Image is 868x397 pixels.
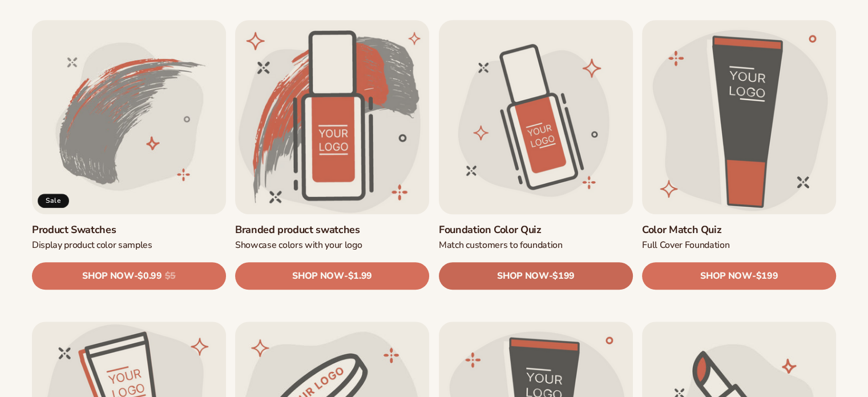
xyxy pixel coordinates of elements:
[642,262,836,290] a: SHOP NOW- $199
[235,223,429,236] a: Branded product swatches
[439,262,633,290] a: SHOP NOW- $199
[32,223,226,236] a: Product Swatches
[700,271,752,282] span: SHOP NOW
[293,271,344,282] span: SHOP NOW
[138,271,162,282] span: $0.99
[82,271,134,282] span: SHOP NOW
[552,271,575,282] span: $199
[165,271,176,282] s: $5
[642,223,836,236] a: Color Match Quiz
[32,262,226,290] a: SHOP NOW- $0.99 $5
[235,262,429,290] a: SHOP NOW- $1.99
[348,271,372,282] span: $1.99
[439,223,633,236] a: Foundation Color Quiz
[756,271,778,282] span: $199
[497,271,548,282] span: SHOP NOW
